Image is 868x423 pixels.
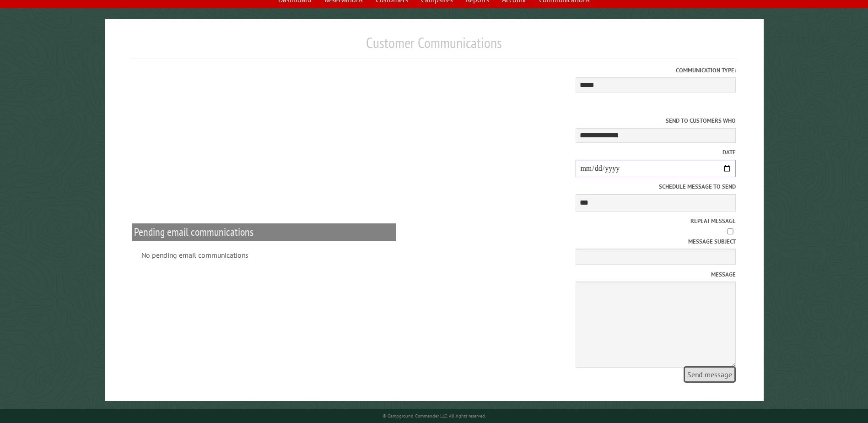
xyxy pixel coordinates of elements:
[141,250,388,260] div: No pending email communications
[130,34,737,59] h1: Customer Communications
[132,223,397,241] h2: Pending email communications
[399,237,736,246] label: Message subject
[399,116,736,125] label: Send to customers who
[399,217,736,225] label: Repeat message
[399,182,736,191] label: Schedule message to send
[399,270,736,279] label: Message
[383,413,486,419] small: © Campground Commander LLC. All rights reserved.
[159,66,736,75] label: Communication type:
[399,148,736,157] label: Date
[684,366,736,383] span: Send message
